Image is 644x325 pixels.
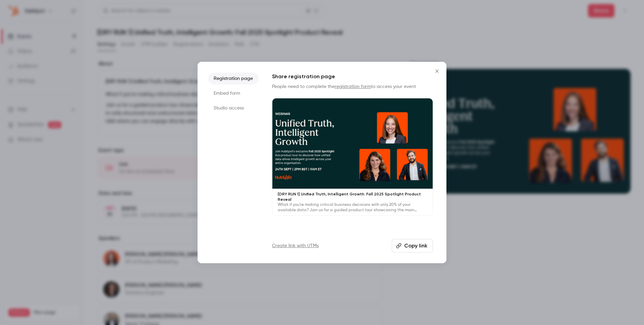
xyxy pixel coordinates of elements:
li: Studio access [208,102,259,114]
li: Embed form [208,87,259,99]
h1: Share registration page [272,73,433,81]
p: What if you're making critical business decisions with only 20% of your available data? Join us f... [278,202,427,213]
p: [DRY RUN 1] Unified Truth, Intelligent Growth: Fall 2025 Spotlight Product Reveal [278,191,427,202]
a: Create link with UTMs [272,242,319,249]
button: Close [430,64,444,78]
a: registration form [335,84,371,89]
button: Copy link [392,239,433,252]
p: People need to complete the to access your event [272,83,433,90]
li: Registration page [208,73,259,85]
a: [DRY RUN 1] Unified Truth, Intelligent Growth: Fall 2025 Spotlight Product RevealWhat if you're m... [272,98,433,216]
